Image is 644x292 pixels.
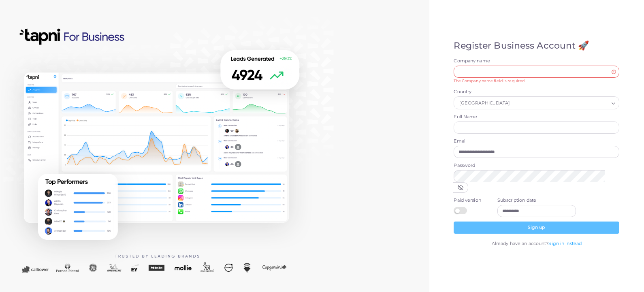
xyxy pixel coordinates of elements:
button: Sign up [454,222,619,234]
span: Already have an account? [492,241,549,246]
h4: Register Business Account 🚀 [454,40,619,51]
label: Paid version [454,197,488,204]
label: Full Name [454,114,619,120]
label: Email [454,138,619,145]
label: Country [454,89,619,95]
div: Search for option [454,96,619,109]
input: Search for option [512,99,609,108]
a: Sign in instead [548,241,582,246]
label: Company name [454,58,619,64]
small: The Company name field is required [454,79,525,83]
span: [GEOGRAPHIC_DATA] [458,99,511,108]
label: Subscription date [497,197,576,204]
label: Password [454,162,619,169]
